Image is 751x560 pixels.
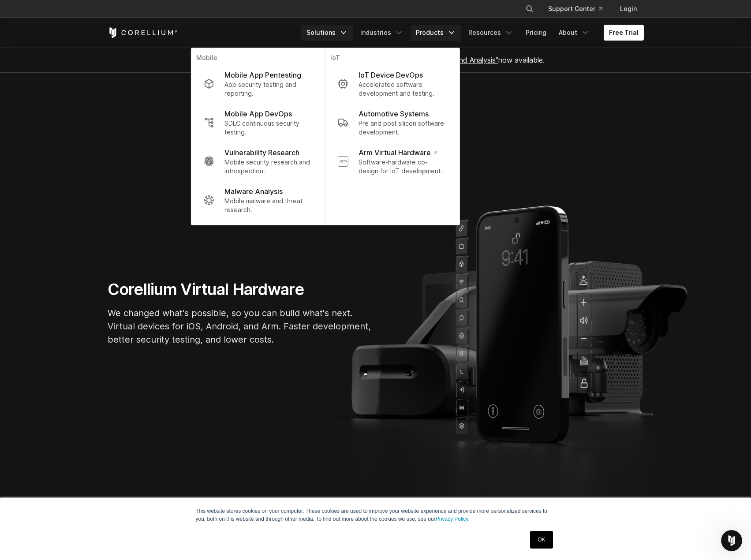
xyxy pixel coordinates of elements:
[359,80,447,98] p: Accelerated software development and testing.
[436,516,470,522] a: Privacy Policy.
[330,142,454,181] a: Arm Virtual Hardware Software-hardware co-design for IoT development.
[520,25,552,41] a: Pricing
[522,1,538,17] button: Search
[224,147,299,158] p: Vulnerability Research
[330,64,454,103] a: IoT Device DevOps Accelerated software development and testing.
[330,53,454,64] p: IoT
[330,103,454,142] a: Automotive Systems Pre and post silicon software development.
[224,119,312,137] p: SDLC continuous security testing.
[224,108,292,119] p: Mobile App DevOps
[553,25,595,41] a: About
[515,1,644,17] div: Navigation Menu
[196,64,319,103] a: Mobile App Pentesting App security testing and reporting.
[108,27,178,38] a: Corellium Home
[196,507,556,523] p: This website stores cookies on your computer. These cookies are used to improve your website expe...
[613,1,644,17] a: Login
[359,119,447,137] p: Pre and post silicon software development.
[196,181,319,220] a: Malware Analysis Mobile malware and threat research.
[196,53,319,64] p: Mobile
[108,280,372,299] h1: Corellium Virtual Hardware
[224,158,312,175] p: Mobile security research and introspection.
[224,197,312,214] p: Mobile malware and threat research.
[359,147,437,158] p: Arm Virtual Hardware
[301,25,644,41] div: Navigation Menu
[359,108,429,119] p: Automotive Systems
[411,25,461,41] a: Products
[604,25,644,41] a: Free Trial
[196,103,319,142] a: Mobile App DevOps SDLC continuous security testing.
[196,142,319,181] a: Vulnerability Research Mobile security research and introspection.
[541,1,609,17] a: Support Center
[359,70,423,80] p: IoT Device DevOps
[530,531,553,549] a: OK
[301,25,353,41] a: Solutions
[108,306,372,346] p: We changed what's possible, so you can build what's next. Virtual devices for iOS, Android, and A...
[224,70,301,80] p: Mobile App Pentesting
[224,186,283,197] p: Malware Analysis
[359,158,447,175] p: Software-hardware co-design for IoT development.
[224,80,312,98] p: App security testing and reporting.
[463,25,519,41] a: Resources
[355,25,409,41] a: Industries
[721,530,742,551] iframe: Intercom live chat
